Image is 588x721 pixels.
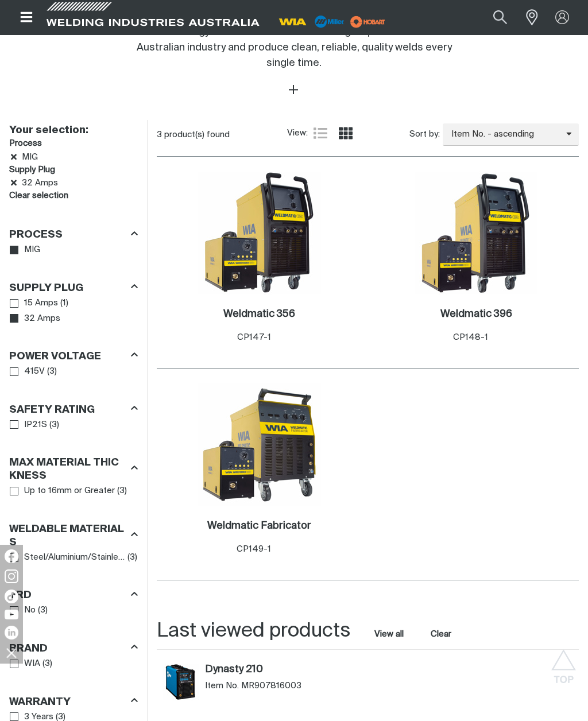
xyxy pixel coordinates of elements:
[24,297,58,310] span: 15 Amps
[49,418,59,432] span: ( 3 )
[453,333,488,342] span: CP148-1
[5,626,18,639] img: LinkedIn
[9,124,133,137] h2: Your selection:
[157,129,287,141] div: 3
[157,120,579,149] section: Product list controls
[10,550,137,565] ul: Weldable Materials
[9,587,138,603] div: VRD
[24,312,60,325] span: 32 Amps
[415,172,537,294] img: Weldmatic 396
[24,418,47,432] span: IP21S
[287,127,308,140] span: View:
[163,664,199,700] img: Dynasty 210
[440,309,512,319] h2: Weldmatic 396
[10,296,137,326] ul: Supply Plug
[443,128,566,141] span: Item No. - ascending
[157,661,368,712] article: Dynasty 210 (MR907816003)
[10,417,137,433] ul: Safety Rating
[223,308,295,321] a: Weldmatic 356
[24,365,45,378] span: 415V
[10,603,137,618] ul: VRD
[314,126,327,140] a: List view
[10,242,40,258] a: MIG
[127,551,137,564] span: ( 3 )
[164,130,230,139] span: product(s) found
[38,604,48,617] span: ( 3 )
[9,137,138,150] h3: Process
[22,177,58,189] span: 32 Amps
[10,483,137,499] ul: Max Material Thickness
[9,523,126,549] h3: Weldable Materials
[10,153,18,161] a: Remove MIG
[9,696,71,709] h3: Warranty
[9,176,138,189] li: 32 Amps
[347,13,389,30] img: miller
[205,664,362,676] a: Dynasty 210
[10,242,137,258] ul: Process
[22,151,38,163] span: MIG
[24,657,40,670] span: WIA
[24,604,36,617] span: No
[10,311,60,327] a: 32 Amps
[24,243,40,257] span: MIG
[198,172,321,294] img: Weldmatic 356
[205,680,239,692] span: Item No.
[9,282,83,295] h3: Supply Plug
[9,640,138,656] div: Brand
[374,629,404,640] a: View all last viewed products
[24,551,125,564] span: Steel/Aluminium/Stainless
[47,365,57,378] span: ( 3 )
[440,308,512,321] a: Weldmatic 396
[5,610,18,619] img: YouTube
[2,643,21,662] img: hide socials
[24,484,115,498] span: Up to 16mm or Greater
[9,228,63,242] h3: Process
[157,618,350,644] h2: Last viewed products
[10,364,45,379] a: 415V
[10,364,137,379] ul: Power Voltage
[9,401,138,417] div: Safety Rating
[198,383,321,506] img: Weldmatic Fabricator
[9,404,95,417] h3: Safety Rating
[9,350,101,363] h3: Power Voltage
[9,642,48,656] h3: Brand
[10,417,47,433] a: IP21S
[9,280,138,295] div: Supply Plug
[9,227,138,242] div: Process
[9,456,126,483] h3: Max Material Thickness
[117,484,127,498] span: ( 3 )
[10,656,40,672] a: WIA
[241,680,301,692] span: MR907816003
[428,626,454,642] button: Clear all last viewed products
[9,189,68,203] a: Clear filters selection
[10,179,18,187] a: Remove 32 Amps
[9,455,138,483] div: Max Material Thickness
[409,128,440,141] span: Sort by:
[9,521,138,549] div: Weldable Materials
[207,520,311,533] a: Weldmatic Fabricator
[9,164,138,177] h3: Supply Plug
[5,590,18,603] img: TikTok
[9,348,138,364] div: Power Voltage
[10,550,125,565] a: Steel/Aluminium/Stainless
[237,545,271,553] span: CP149-1
[10,483,115,499] a: Up to 16mm or Greater
[237,333,271,342] span: CP147-1
[481,5,520,30] button: Search products
[5,549,18,563] img: Facebook
[10,656,137,672] ul: Brand
[207,521,311,531] h2: Weldmatic Fabricator
[42,657,52,670] span: ( 3 )
[9,693,138,709] div: Warranty
[60,297,68,310] span: ( 1 )
[9,150,138,164] li: MIG
[223,309,295,319] h2: Weldmatic 356
[551,649,577,675] button: Scroll to top
[10,296,58,311] a: 15 Amps
[347,17,389,26] a: miller
[5,569,18,583] img: Instagram
[466,5,520,30] input: Product name or item number...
